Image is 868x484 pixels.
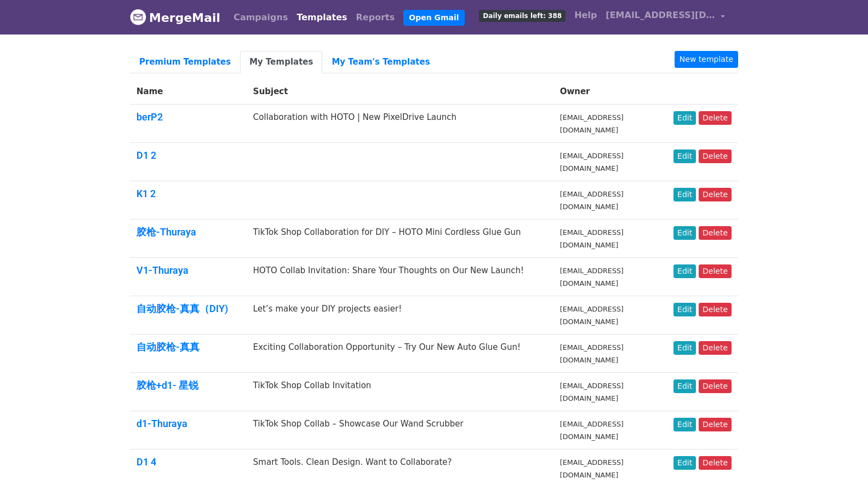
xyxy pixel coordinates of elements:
a: 胶枪-Thuraya [136,226,196,238]
a: Edit [673,226,696,240]
a: Delete [699,149,732,163]
a: Edit [673,111,696,125]
a: Open Gmail [403,10,464,26]
a: Delete [699,379,732,393]
small: [EMAIL_ADDRESS][DOMAIN_NAME] [560,420,624,441]
a: Edit [673,341,696,355]
a: My Templates [240,51,322,73]
span: [EMAIL_ADDRESS][DOMAIN_NAME] [606,9,715,22]
a: Delete [699,111,732,125]
small: [EMAIL_ADDRESS][DOMAIN_NAME] [560,190,624,211]
small: [EMAIL_ADDRESS][DOMAIN_NAME] [560,343,624,364]
a: New template [675,51,738,68]
th: Name [130,79,247,105]
a: Delete [699,418,732,431]
a: berP2 [136,111,163,123]
a: My Team's Templates [322,51,439,73]
td: Exciting Collaboration Opportunity – Try Our New Auto Glue Gun! [247,335,553,373]
td: TikTok Shop Collaboration for DIY – HOTO Mini Cordless Glue Gun [247,220,553,258]
a: Delete [699,188,732,201]
a: Campaigns [229,7,292,28]
a: 自动胶枪-真真（DIY) [136,303,228,314]
a: Delete [699,303,732,316]
small: [EMAIL_ADDRESS][DOMAIN_NAME] [560,113,624,134]
small: [EMAIL_ADDRESS][DOMAIN_NAME] [560,305,624,326]
small: [EMAIL_ADDRESS][DOMAIN_NAME] [560,267,624,287]
a: 自动胶枪-真真 [136,341,199,353]
a: D1 4 [136,456,156,468]
a: Premium Templates [130,51,240,73]
a: Reports [352,7,399,28]
a: [EMAIL_ADDRESS][DOMAIN_NAME] [601,4,729,30]
td: TikTok Shop Collab Invitation [247,373,553,411]
td: Collaboration with HOTO | New PixelDrive Launch [247,105,553,143]
a: Delete [699,264,732,278]
a: d1-Thuraya [136,418,187,429]
td: Let’s make your DIY projects easier! [247,296,553,335]
a: 胶枪+d1- 星锐 [136,379,198,391]
a: Templates [292,7,351,28]
a: Edit [673,456,696,470]
a: Delete [699,456,732,470]
a: Edit [673,149,696,163]
td: HOTO Collab Invitation: Share Your Thoughts on Our New Launch! [247,258,553,296]
a: Delete [699,226,732,240]
a: Edit [673,188,696,201]
a: Help [570,4,601,26]
th: Subject [247,79,553,105]
a: D1 2 [136,149,156,161]
a: K1 2 [136,188,156,199]
small: [EMAIL_ADDRESS][DOMAIN_NAME] [560,228,624,249]
small: [EMAIL_ADDRESS][DOMAIN_NAME] [560,382,624,402]
a: Edit [673,303,696,316]
small: [EMAIL_ADDRESS][DOMAIN_NAME] [560,458,624,479]
th: Owner [553,79,667,105]
a: Delete [699,341,732,355]
a: MergeMail [130,6,220,29]
a: V1-Thuraya [136,264,189,276]
a: Daily emails left: 388 [475,4,570,26]
span: Daily emails left: 388 [479,10,566,22]
td: TikTok Shop Collab – Showcase Our Wand Scrubber [247,411,553,450]
a: Edit [673,379,696,393]
a: Edit [673,418,696,431]
img: MergeMail logo [130,9,146,25]
iframe: Chat Widget [813,431,868,484]
small: [EMAIL_ADDRESS][DOMAIN_NAME] [560,152,624,172]
a: Edit [673,264,696,278]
